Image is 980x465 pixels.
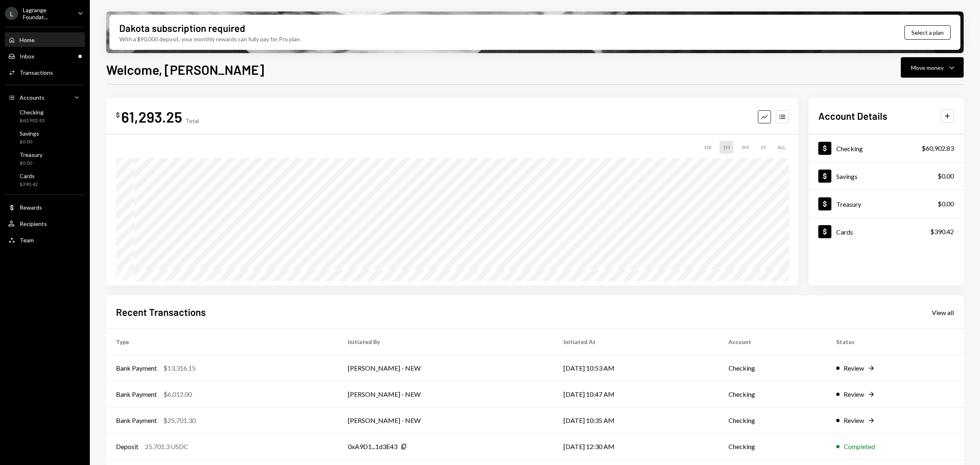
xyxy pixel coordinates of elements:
div: Total [185,117,199,124]
div: $25,701.30 [163,416,196,425]
div: Review [844,363,864,373]
div: 61,293.25 [121,107,182,126]
div: $60,902.83 [20,117,45,124]
td: Checking [719,355,826,381]
td: [DATE] 10:53 AM [554,355,719,381]
div: $6,012.00 [163,389,192,399]
a: Home [5,32,85,47]
a: Recipients [5,216,85,231]
div: 1Y [757,141,769,154]
div: 0xA9D1...1d3E43 [348,442,397,452]
a: Rewards [5,200,85,215]
td: [PERSON_NAME] - NEW [338,381,554,407]
a: Checking$60,902.83 [808,134,964,162]
td: [PERSON_NAME] - NEW [338,407,554,434]
th: Type [106,329,338,355]
div: $390.42 [20,181,38,188]
div: Dakota subscription required [119,21,245,35]
td: Checking [719,381,826,407]
div: Cards [20,172,38,179]
div: Checking [836,145,863,152]
div: 1W [700,141,715,154]
div: 25,701.3 USDC [145,442,188,452]
div: $0.00 [20,160,42,167]
div: Inbox [20,53,34,60]
div: $0.00 [938,171,954,181]
div: Checking [20,109,45,116]
div: Rewards [20,204,42,211]
div: Transactions [20,69,53,76]
a: Cards$390.42 [808,218,964,245]
th: Status [826,329,964,355]
div: ALL [774,141,789,154]
a: Treasury$0.00 [5,149,85,168]
div: $0.00 [20,139,39,145]
a: Transactions [5,65,85,80]
a: Inbox [5,49,85,63]
div: $390.42 [930,227,954,237]
div: L [5,7,18,20]
div: Cards [836,228,853,236]
div: Completed [844,442,875,452]
h2: Account Details [818,109,887,123]
div: $60,902.83 [922,143,954,153]
div: $ [116,111,120,119]
a: Team [5,232,85,247]
div: Deposit [116,442,138,452]
th: Initiated At [554,329,719,355]
div: 3M [738,141,752,154]
div: Bank Payment [116,363,157,373]
div: Lagrange Foundat... [23,7,71,20]
td: [DATE] 10:47 AM [554,381,719,407]
a: Savings$0.00 [808,162,964,190]
th: Initiated By [338,329,554,355]
div: Bank Payment [116,416,157,425]
a: Accounts [5,90,85,105]
td: Checking [719,434,826,460]
a: View all [932,308,954,317]
div: View all [932,309,954,317]
div: Treasury [20,151,42,158]
div: Team [20,237,34,244]
div: Accounts [20,94,45,101]
a: Treasury$0.00 [808,190,964,217]
div: $0.00 [938,199,954,209]
a: Checking$60,902.83 [5,106,85,126]
td: Checking [719,407,826,434]
div: With a $90,000 deposit, your monthly rewards can fully pay for Pro plan. [119,35,301,43]
div: Move money [911,63,944,72]
div: Review [844,416,864,425]
div: Review [844,389,864,399]
th: Account [719,329,826,355]
div: Savings [20,130,39,137]
div: Savings [836,172,857,180]
td: [PERSON_NAME] - NEW [338,355,554,381]
div: 1M [719,141,733,154]
div: $13,316.15 [163,363,196,373]
h1: Welcome, [PERSON_NAME] [106,61,264,78]
td: [DATE] 10:35 AM [554,407,719,434]
td: [DATE] 12:30 AM [554,434,719,460]
a: Cards$390.42 [5,170,85,190]
h2: Recent Transactions [116,305,206,319]
button: Move money [901,57,964,78]
div: Home [20,36,35,43]
a: Savings$0.00 [5,127,85,147]
button: Select a plan [904,25,951,40]
div: Recipients [20,220,47,227]
div: Treasury [836,200,861,208]
div: Bank Payment [116,389,157,399]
